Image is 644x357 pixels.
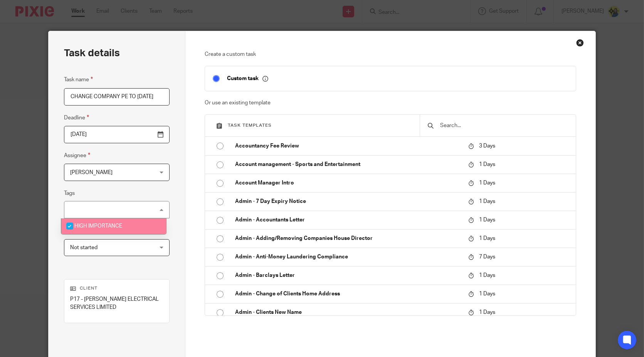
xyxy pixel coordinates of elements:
span: 1 Days [479,162,495,167]
label: Deadline [64,113,89,122]
input: Search... [439,121,568,130]
span: 1 Days [479,180,495,186]
p: Admin - Anti-Money Laundering Compliance [235,253,461,261]
p: Admin - Accountants Letter [235,216,461,224]
p: P17 - [PERSON_NAME] ELECTRICAL SERVICES LIMITED [70,295,163,311]
p: Create a custom task [205,50,576,58]
p: Accountancy Fee Review [235,142,461,150]
p: Account Manager Intro [235,179,461,187]
p: Account management - Sports and Entertainment [235,161,461,168]
p: Admin - 7 Day Expiry Notice [235,198,461,205]
span: 1 Days [479,199,495,204]
span: 1 Days [479,217,495,223]
label: Task name [64,75,93,84]
span: 1 Days [479,236,495,241]
span: [PERSON_NAME] [70,170,113,175]
p: Or use an existing template [205,99,576,107]
p: Admin - Change of Clients Home Address [235,290,461,298]
p: Admin - Clients New Name [235,308,461,316]
span: 1 Days [479,273,495,278]
span: 3 Days [479,143,495,149]
p: Client [70,285,163,292]
span: 1 Days [479,310,495,315]
p: Custom task [227,75,268,82]
p: Admin - Adding/Removing Companies House Director [235,235,461,242]
span: 1 Days [479,291,495,297]
div: Close this dialog window [576,39,584,47]
input: Pick a date [64,126,170,143]
span: Task templates [228,123,272,127]
h2: Task details [64,47,120,60]
span: HIGH IMPORTANCE [74,223,122,229]
span: 7 Days [479,254,495,260]
p: Admin - Barclays Letter [235,272,461,279]
label: Assignee [64,151,90,160]
input: Task name [64,88,170,106]
label: Tags [64,189,75,197]
span: Not started [70,245,98,250]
